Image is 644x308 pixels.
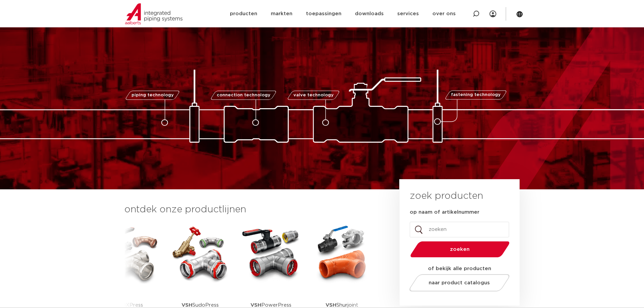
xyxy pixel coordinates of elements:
h3: zoek producten [410,189,483,203]
strong: VSH [182,303,192,308]
label: op naam of artikelnummer [410,209,479,216]
strong: VSH [326,303,336,308]
span: fastening technology [451,93,501,97]
span: piping technology [132,93,174,97]
strong: VSH [251,303,261,308]
span: valve technology [293,93,334,97]
a: naar product catalogus [407,274,511,291]
span: zoeken [428,247,492,252]
span: connection technology [216,93,270,97]
input: zoeken [410,222,509,237]
span: naar product catalogus [429,280,490,285]
button: zoeken [407,241,512,258]
h3: ontdek onze productlijnen [124,203,377,216]
strong: of bekijk alle producten [428,266,491,271]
